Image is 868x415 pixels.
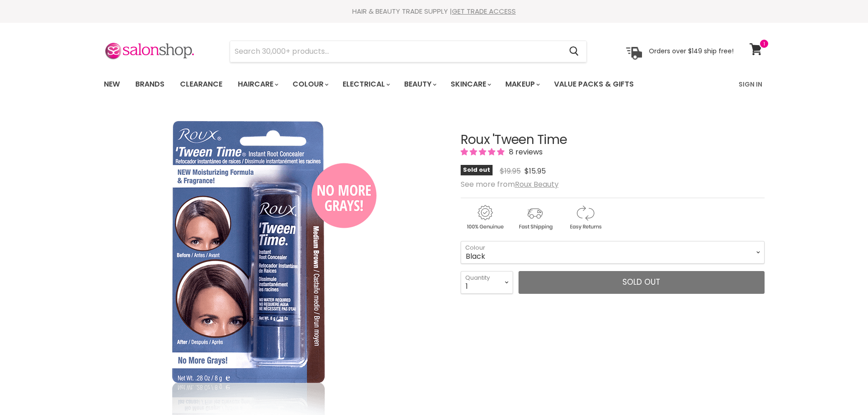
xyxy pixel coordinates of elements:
[97,75,127,94] a: New
[547,75,641,94] a: Value Packs & Gifts
[173,75,229,94] a: Clearance
[519,271,765,294] button: Sold out
[461,204,509,231] img: genuine.gif
[461,147,506,157] span: 5.00 stars
[452,6,516,16] a: GET TRADE ACCESS
[733,75,768,94] a: Sign In
[511,204,559,231] img: shipping.gif
[92,7,776,16] div: HAIR & BEAUTY TRADE SUPPLY |
[92,71,776,97] nav: Main
[461,133,765,147] h1: Roux 'Tween Time
[461,271,513,294] select: Quantity
[230,41,562,62] input: Search
[498,75,545,94] a: Makeup
[128,75,171,94] a: Brands
[336,75,395,94] a: Electrical
[231,75,284,94] a: Haircare
[649,47,734,55] p: Orders over $149 ship free!
[515,179,559,190] a: Roux Beauty
[461,165,493,175] span: Sold out
[500,166,521,176] span: $19.95
[461,179,559,190] span: See more from
[561,204,609,231] img: returns.gif
[562,41,586,62] button: Search
[286,75,334,94] a: Colour
[97,71,687,97] ul: Main menu
[622,277,660,287] span: Sold out
[524,166,546,176] span: $15.95
[230,41,587,62] form: Product
[506,147,543,157] span: 8 reviews
[444,75,497,94] a: Skincare
[397,75,442,94] a: Beauty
